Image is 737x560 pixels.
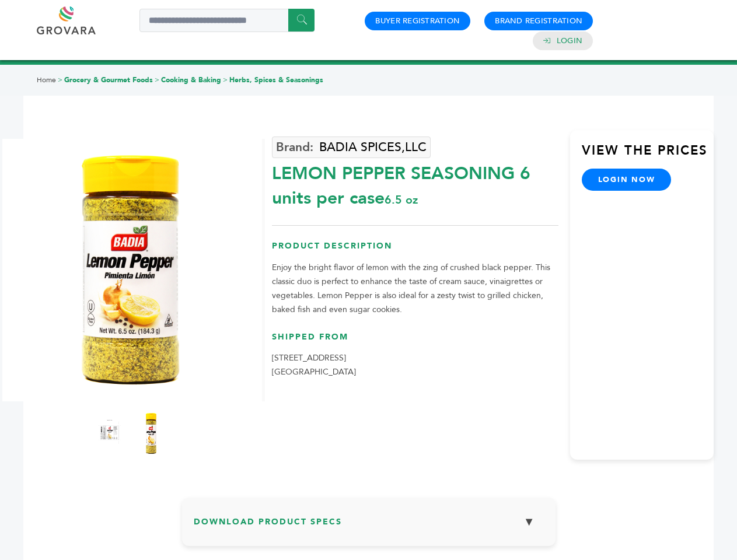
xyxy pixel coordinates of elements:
a: Herbs, Spices & Seasonings [229,75,323,85]
a: Cooking & Baking [161,75,221,85]
h3: Download Product Specs [194,509,544,543]
h3: Product Description [272,240,558,261]
img: LEMON PEPPER SEASONING 6 units per case 6.5 oz Product Label [96,410,125,457]
a: Login [557,36,582,46]
a: BADIA SPICES,LLC [272,136,431,158]
a: Buyer Registration [375,16,460,26]
span: > [155,75,159,85]
img: LEMON PEPPER SEASONING 6 units per case 6.5 oz [137,410,166,457]
div: LEMON PEPPER SEASONING 6 units per case [272,156,558,211]
a: Home [37,75,56,85]
h3: Shipped From [272,331,558,352]
span: 6.5 oz [385,192,418,208]
span: > [223,75,228,85]
h3: View the Prices [582,142,714,169]
p: [STREET_ADDRESS] [GEOGRAPHIC_DATA] [272,351,558,379]
a: Grocery & Gourmet Foods [64,75,153,85]
input: Search a product or brand... [139,9,315,32]
p: Enjoy the bright flavor of lemon with the zing of crushed black pepper. This classic duo is perfe... [272,261,558,317]
a: Brand Registration [495,16,582,26]
a: login now [582,169,672,191]
span: > [58,75,62,85]
button: ▼ [515,509,544,534]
